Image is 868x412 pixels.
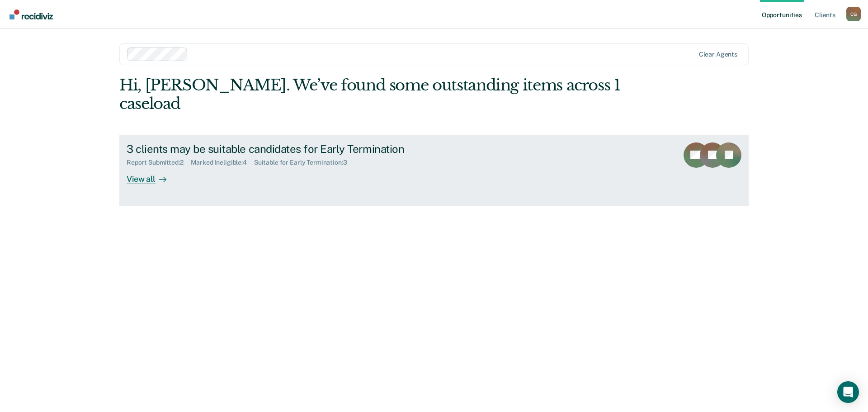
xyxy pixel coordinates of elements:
img: Recidiviz [9,9,53,19]
div: Marked Ineligible : 4 [191,159,254,166]
div: Suitable for Early Termination : 3 [254,159,354,166]
div: Open Intercom Messenger [837,381,859,403]
div: Report Submitted : 2 [127,159,191,166]
div: View all [127,166,177,184]
div: C G [846,7,861,21]
a: 3 clients may be suitable candidates for Early TerminationReport Submitted:2Marked Ineligible:4Su... [119,135,749,206]
div: Hi, [PERSON_NAME]. We’ve found some outstanding items across 1 caseload [119,76,623,113]
button: Profile dropdown button [846,7,861,21]
div: 3 clients may be suitable candidates for Early Termination [127,142,444,156]
div: Clear agents [699,51,737,58]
